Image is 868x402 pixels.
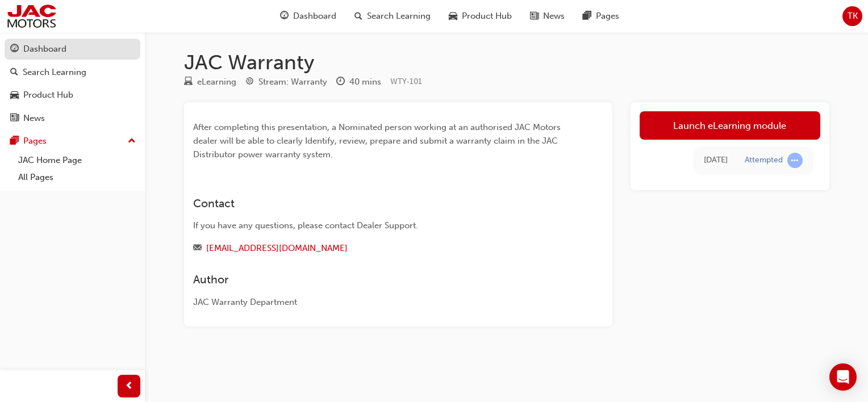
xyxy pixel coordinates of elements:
[596,10,619,23] span: Pages
[574,5,628,28] a: pages-iconPages
[354,9,362,23] span: search-icon
[193,197,562,210] h3: Contact
[14,169,140,186] a: All Pages
[10,44,19,55] span: guage-icon
[842,6,862,26] button: TK
[193,219,562,232] div: If you have any questions, please contact Dealer Support.
[125,379,133,393] span: prev-icon
[14,152,140,169] a: JAC Home Page
[367,10,431,23] span: Search Learning
[193,296,562,309] div: JAC Warranty Department
[6,3,57,29] img: jac-portal
[184,77,193,87] span: learningResourceType_ELEARNING-icon
[449,9,457,23] span: car-icon
[829,363,857,391] div: Open Intercom Messenger
[184,75,236,89] div: Type
[583,9,591,23] span: pages-icon
[640,111,820,140] a: Launch eLearning module
[5,39,140,60] a: Dashboard
[5,131,140,152] button: Pages
[5,62,140,83] a: Search Learning
[530,9,539,23] span: news-icon
[390,77,422,86] span: Learning resource code
[10,90,19,101] span: car-icon
[23,112,45,125] div: News
[704,154,728,167] div: Wed Jun 18 2025 09:56:07 GMT+1000 (Australian Eastern Standard Time)
[5,85,140,106] a: Product Hub
[245,75,327,89] div: Stream
[521,5,574,28] a: news-iconNews
[848,10,858,23] span: TK
[193,241,562,256] div: Email
[745,155,783,166] div: Attempted
[193,244,202,254] span: email-icon
[336,75,381,89] div: Duration
[543,10,565,23] span: News
[23,43,66,56] div: Dashboard
[258,76,327,89] div: Stream: Warranty
[197,76,236,89] div: eLearning
[440,5,521,28] a: car-iconProduct Hub
[462,10,512,23] span: Product Hub
[245,77,254,87] span: target-icon
[10,114,19,124] span: news-icon
[349,76,381,89] div: 40 mins
[5,108,140,129] a: News
[280,9,289,23] span: guage-icon
[10,136,19,146] span: pages-icon
[787,153,803,168] span: learningRecordVerb_ATTEMPT-icon
[23,66,86,79] div: Search Learning
[128,134,136,149] span: up-icon
[5,36,140,131] button: DashboardSearch LearningProduct HubNews
[10,68,18,78] span: search-icon
[293,10,336,23] span: Dashboard
[23,89,73,102] div: Product Hub
[345,5,440,28] a: search-iconSearch Learning
[23,135,47,148] div: Pages
[336,77,345,87] span: clock-icon
[193,273,562,286] h3: Author
[271,5,345,28] a: guage-iconDashboard
[184,50,829,75] h1: JAC Warranty
[193,122,563,160] span: After completing this presentation, a Nominated person working at an authorised JAC Motors dealer...
[206,243,348,253] a: [EMAIL_ADDRESS][DOMAIN_NAME]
